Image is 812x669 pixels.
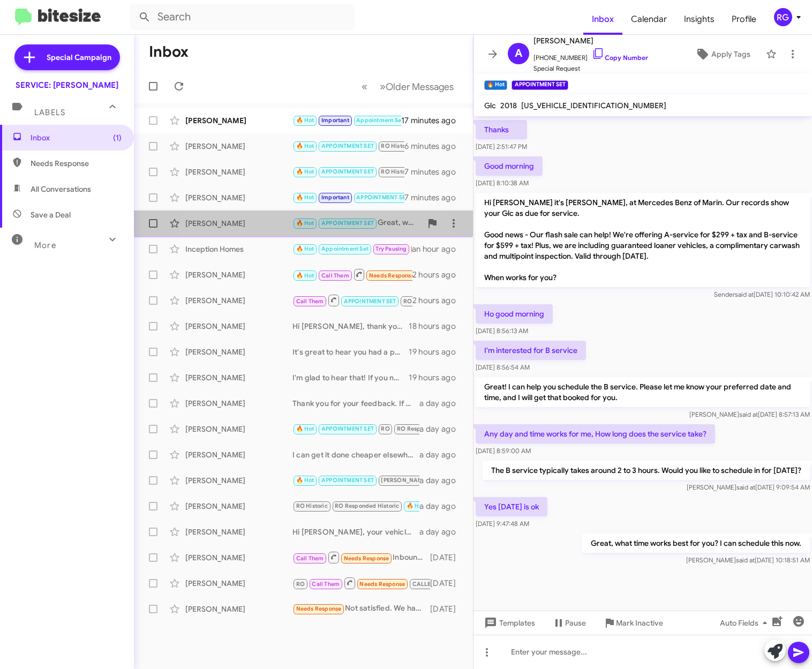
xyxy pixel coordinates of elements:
[430,604,464,614] div: [DATE]
[476,304,553,324] p: Ho good morning
[292,140,404,152] div: Hi [PERSON_NAME] - what time on the 25th works best for you? I want to get this scheduled for you.
[31,184,91,194] span: All Conversations
[185,424,292,434] div: [PERSON_NAME]
[356,117,403,124] span: Appointment Set
[583,4,622,35] a: Inbox
[484,101,496,110] span: Glc
[476,327,528,335] span: [DATE] 8:56:13 AM
[476,363,530,371] span: [DATE] 8:56:54 AM
[292,500,419,512] div: Thanks [PERSON_NAME]!
[381,477,428,484] span: [PERSON_NAME]
[47,52,111,63] span: Special Campaign
[483,461,810,480] p: The B service typically takes around 2 to 3 hours. Would you like to schedule in for [DATE]?
[380,80,386,93] span: »
[292,449,419,460] div: I can get it done cheaper elsewhere
[292,527,419,537] div: Hi [PERSON_NAME], your vehicle is now due for the factory-required service (spark plugs, transfer...
[292,551,430,564] div: Inbound Call
[723,4,765,35] a: Profile
[419,398,464,409] div: a day ago
[622,4,675,35] span: Calendar
[375,245,407,252] span: Try Pausing
[292,603,430,615] div: Not satisfied. We have another flat tire right now just a week after this flat tire. We had a sus...
[185,372,292,383] div: [PERSON_NAME]
[381,425,389,432] span: RO
[736,556,755,564] span: said at
[185,398,292,409] div: [PERSON_NAME]
[296,272,314,279] span: 🔥 Hot
[292,191,404,204] div: Hi [PERSON_NAME] - you can bring it by and we can do a clay bar and detail on it, it should help ...
[373,76,460,97] button: Next
[412,295,464,306] div: 2 hours ago
[321,168,374,175] span: APPOINTMENT SET
[292,474,419,486] div: Thank you!
[185,501,292,512] div: [PERSON_NAME]
[321,194,349,201] span: Important
[185,141,292,152] div: [PERSON_NAME]
[711,44,750,64] span: Apply Tags
[185,347,292,357] div: [PERSON_NAME]
[296,245,314,252] span: 🔥 Hot
[592,54,648,62] a: Copy Number
[412,244,464,254] div: an hour ago
[292,576,430,590] div: Inbound Call
[185,192,292,203] div: [PERSON_NAME]
[616,613,663,633] span: Mark Inactive
[296,142,314,149] span: 🔥 Hot
[359,581,405,588] span: Needs Response
[419,424,464,434] div: a day ago
[381,168,412,175] span: RO Historic
[321,272,349,279] span: Call Them
[675,4,723,35] span: Insights
[476,520,529,528] span: [DATE] 9:47:48 AM
[582,533,810,553] p: Great, what time works best for you? I can schedule this now.
[113,132,122,143] span: (1)
[404,192,464,203] div: 7 minutes ago
[296,194,314,201] span: 🔥 Hot
[321,245,369,252] span: Appointment Set
[31,158,122,169] span: Needs Response
[401,115,464,126] div: 17 minutes ago
[765,8,800,26] button: RG
[430,578,464,589] div: [DATE]
[34,240,56,250] span: More
[321,477,374,484] span: APPOINTMENT SET
[31,132,122,143] span: Inbox
[484,80,507,90] small: 🔥 Hot
[185,527,292,537] div: [PERSON_NAME]
[356,194,409,201] span: APPOINTMENT SET
[739,410,758,418] span: said at
[736,483,755,491] span: said at
[185,269,292,280] div: [PERSON_NAME]
[409,321,464,332] div: 18 hours ago
[292,166,404,178] div: Sure, that works! What time works best for you on 8/29?
[344,298,396,305] span: APPOINTMENT SET
[711,613,780,633] button: Auto Fields
[419,475,464,486] div: a day ago
[292,294,412,307] div: Hi [PERSON_NAME],Thanks for letting me know. Our system shows the last service recorded here was ...
[686,556,810,564] span: [PERSON_NAME] [DATE] 10:18:51 AM
[356,76,460,97] nav: Page navigation example
[473,613,544,633] button: Templates
[533,34,648,47] span: [PERSON_NAME]
[185,115,292,126] div: [PERSON_NAME]
[321,142,374,149] span: APPOINTMENT SET
[533,63,648,74] span: Special Request
[149,43,189,61] h1: Inbox
[687,483,810,491] span: [PERSON_NAME] [DATE] 9:09:54 AM
[419,449,464,460] div: a day ago
[362,80,367,93] span: «
[312,581,340,588] span: Call Them
[476,179,529,187] span: [DATE] 8:10:38 AM
[321,117,349,124] span: Important
[292,372,409,383] div: I'm glad to hear that! If you need any repairs or maintenance in the future, feel free to reach o...
[185,475,292,486] div: [PERSON_NAME]
[409,347,464,357] div: 19 hours ago
[476,497,547,516] p: Yes [DATE] is ok
[296,117,314,124] span: 🔥 Hot
[321,425,374,432] span: APPOINTMENT SET
[292,243,412,255] div: thx u
[404,141,464,152] div: 6 minutes ago
[419,501,464,512] div: a day ago
[296,425,314,432] span: 🔥 Hot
